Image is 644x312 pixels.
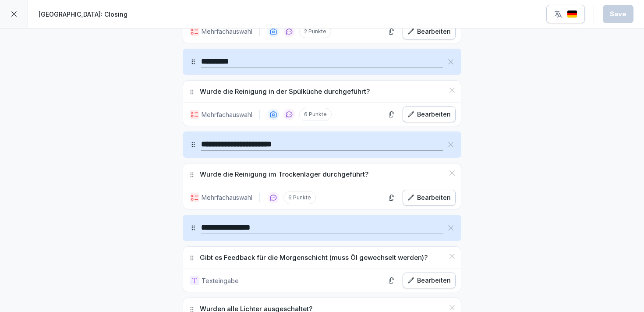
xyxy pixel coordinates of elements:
div: Save [610,9,626,19]
p: Mehrfachauswahl [202,27,252,36]
div: Bearbeiten [407,27,451,36]
button: Bearbeiten [403,190,456,206]
p: [GEOGRAPHIC_DATA]: Closing [39,10,127,19]
button: Bearbeiten [403,106,456,122]
p: Wurde die Reinigung im Trockenlager durchgeführt? [200,170,368,180]
button: Bearbeiten [403,273,456,288]
p: Gibt es Feedback für die Morgenschicht (muss Öl gewechselt werden)? [200,253,428,263]
p: Mehrfachauswahl [202,110,252,119]
p: Wurde die Reinigung in der Spülküche durchgeführt? [200,87,370,97]
div: Bearbeiten [407,110,451,119]
button: Bearbeiten [403,24,456,39]
div: Bearbeiten [407,276,451,285]
button: Save [603,5,633,23]
p: 6 Punkte [283,191,316,204]
p: Texteingabe [202,276,239,285]
p: 6 Punkte [299,108,332,121]
img: de.svg [567,10,577,18]
div: Bearbeiten [407,193,451,202]
p: Mehrfachauswahl [202,193,252,202]
p: 2 Punkte [299,25,331,38]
